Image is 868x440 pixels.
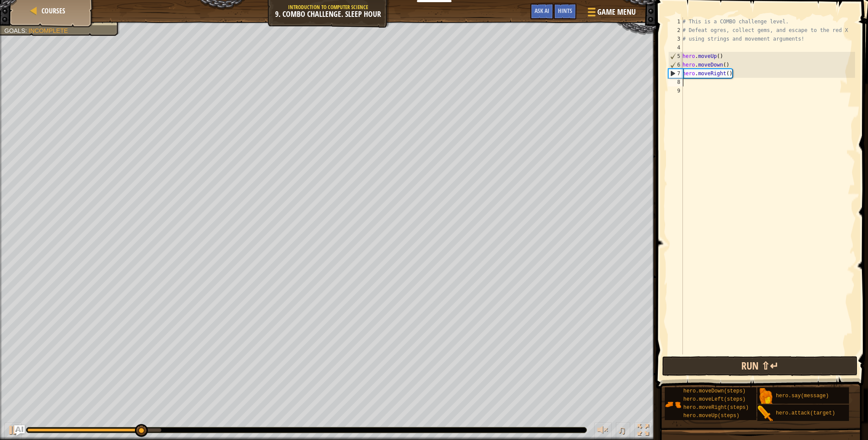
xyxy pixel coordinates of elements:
[581,3,641,24] button: Game Menu
[669,69,683,78] div: 7
[683,396,746,402] span: hero.moveLeft(steps)
[662,356,858,376] button: Run ⇧↵
[665,396,681,413] img: portrait.png
[558,6,572,15] span: Hints
[668,26,683,35] div: 2
[39,6,65,16] a: Courses
[4,422,22,440] button: ⌘ + P: Play
[669,61,683,69] div: 6
[535,6,549,15] span: Ask AI
[530,3,554,19] button: Ask AI
[668,35,683,43] div: 3
[594,422,612,440] button: Adjust volume
[683,405,749,411] span: hero.moveRight(steps)
[597,6,636,18] span: Game Menu
[668,43,683,52] div: 4
[683,413,740,419] span: hero.moveUp(steps)
[14,425,25,436] button: Ask AI
[776,393,829,399] span: hero.say(message)
[42,6,65,16] span: Courses
[29,27,68,34] span: Incomplete
[4,27,25,34] span: Goals
[634,422,652,440] button: Toggle fullscreen
[757,405,774,422] img: portrait.png
[669,52,683,61] div: 5
[618,424,626,437] span: ♫
[776,410,835,416] span: hero.attack(target)
[668,17,683,26] div: 1
[668,78,683,86] div: 8
[683,388,746,394] span: hero.moveDown(steps)
[25,27,29,34] span: :
[757,388,774,405] img: portrait.png
[668,86,683,95] div: 9
[616,422,631,440] button: ♫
